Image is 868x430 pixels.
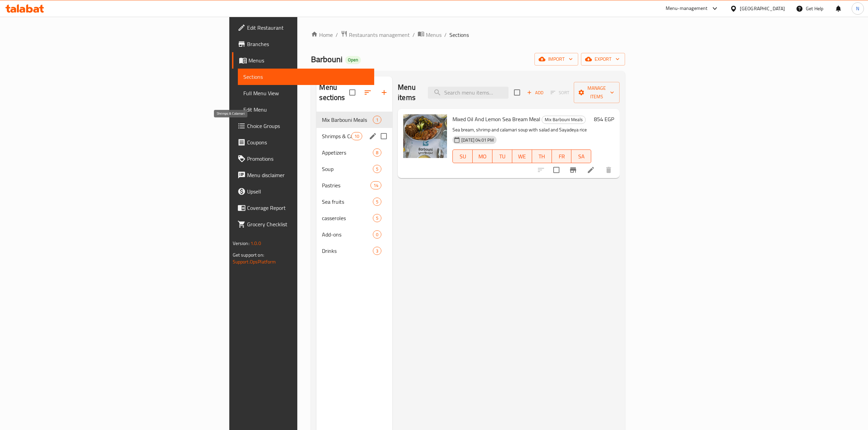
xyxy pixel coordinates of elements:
[247,204,369,212] span: Coverage Report
[373,166,381,172] span: 5
[345,85,360,100] span: Select all sections
[428,87,508,99] input: search
[322,230,373,239] div: Add-ons
[492,149,512,163] button: TU
[856,5,859,12] span: N
[373,149,381,156] span: 8
[316,128,392,144] div: Shrimps & Calamari10edit
[475,152,490,161] span: MO
[456,152,470,161] span: SU
[418,30,442,39] a: Menus
[322,247,373,255] span: Drinks
[232,19,374,36] a: Edit Restaurant
[534,53,578,66] button: import
[233,250,264,259] span: Get support on:
[459,137,497,143] span: [DATE] 04:01 PM
[322,165,373,173] div: Soup
[452,126,591,134] p: Sea bream, shrimp and calamari soup with salad and Sayadeya rice
[540,55,573,63] span: import
[524,87,546,98] button: Add
[243,89,369,97] span: Full Menu View
[243,105,369,114] span: Edit Menu
[546,87,574,98] span: Select section first
[371,182,381,189] span: 14
[247,187,369,196] span: Upsell
[238,85,374,101] a: Full Menu View
[233,257,276,266] a: Support.OpsPlatform
[247,40,369,48] span: Branches
[247,155,369,163] span: Promotions
[352,133,362,140] span: 10
[232,52,374,69] a: Menus
[247,220,369,228] span: Grocery Checklist
[452,114,540,124] span: Mixed Oil And Lemon Sea Bream Meal
[232,36,374,52] a: Branches
[600,162,617,178] button: delete
[349,31,410,39] span: Restaurants management
[549,163,564,177] span: Select to update
[232,200,374,216] a: Coverage Report
[542,116,586,124] div: Mix Barbouni Meals
[579,84,614,101] span: Manage items
[232,150,374,167] a: Promotions
[373,215,381,221] span: 5
[398,82,420,103] h2: Menu items
[574,82,620,103] button: Manage items
[571,149,591,163] button: SA
[238,101,374,118] a: Edit Menu
[574,152,588,161] span: SA
[373,165,381,173] div: items
[232,167,374,183] a: Menu disclaimer
[247,122,369,130] span: Choice Groups
[376,84,392,101] button: Add section
[232,216,374,232] a: Grocery Checklist
[587,166,595,174] a: Edit menu item
[247,24,369,32] span: Edit Restaurant
[565,162,581,178] button: Branch-specific-item
[535,152,549,161] span: TH
[232,118,374,134] a: Choice Groups
[316,109,392,262] nav: Menu sections
[373,230,381,239] div: items
[316,144,392,161] div: Appetizers8
[426,31,442,39] span: Menus
[586,55,620,63] span: export
[316,193,392,210] div: Sea fruits5
[316,243,392,259] div: Drinks3
[666,4,708,13] div: Menu-management
[373,231,381,238] span: 0
[495,152,510,161] span: TU
[373,214,381,222] div: items
[555,152,569,161] span: FR
[542,116,585,124] span: Mix Barbouni Meals
[232,134,374,150] a: Coupons
[322,198,373,206] span: Sea fruits
[444,31,447,39] li: /
[322,148,373,157] span: Appetizers
[524,87,546,98] span: Add item
[373,198,381,206] div: items
[473,149,492,163] button: MO
[322,181,370,189] div: Pastries
[373,116,381,124] div: items
[322,214,373,222] span: casseroles
[510,85,524,100] span: Select section
[248,56,369,64] span: Menus
[243,73,369,81] span: Sections
[341,30,410,39] a: Restaurants management
[412,31,415,39] li: /
[351,132,362,140] div: items
[370,181,381,189] div: items
[452,149,473,163] button: SU
[247,171,369,179] span: Menu disclaimer
[594,114,614,124] h6: 854 EGP
[316,177,392,193] div: Pastries14
[515,152,529,161] span: WE
[250,239,261,248] span: 1.0.0
[360,84,376,101] span: Sort sections
[373,247,381,255] div: items
[322,116,373,124] span: Mix Barbouni Meals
